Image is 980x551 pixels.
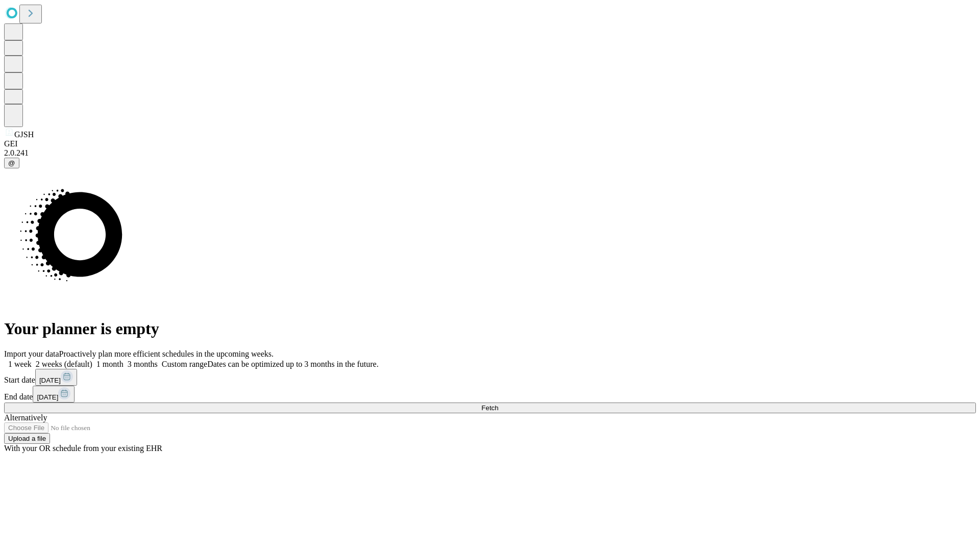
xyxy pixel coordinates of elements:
button: [DATE] [35,369,77,386]
div: 2.0.241 [4,148,976,158]
span: Import your data [4,349,59,358]
span: Dates can be optimized up to 3 months in the future. [207,360,378,368]
span: Fetch [481,404,498,412]
div: End date [4,386,976,403]
div: GEI [4,139,976,148]
span: Alternatively [4,413,47,422]
button: Fetch [4,403,976,413]
span: 1 month [96,360,124,368]
span: Custom range [162,360,207,368]
span: [DATE] [39,377,61,384]
span: Proactively plan more efficient schedules in the upcoming weeks. [59,349,274,358]
h1: Your planner is empty [4,319,976,338]
span: [DATE] [37,393,58,401]
span: GJSH [14,130,34,139]
div: Start date [4,369,976,386]
span: With your OR schedule from your existing EHR [4,444,162,453]
button: @ [4,158,19,168]
span: 2 weeks (default) [36,360,92,368]
span: 3 months [128,360,158,368]
span: @ [8,159,15,167]
button: [DATE] [33,386,75,403]
span: 1 week [8,360,32,368]
button: Upload a file [4,433,50,444]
